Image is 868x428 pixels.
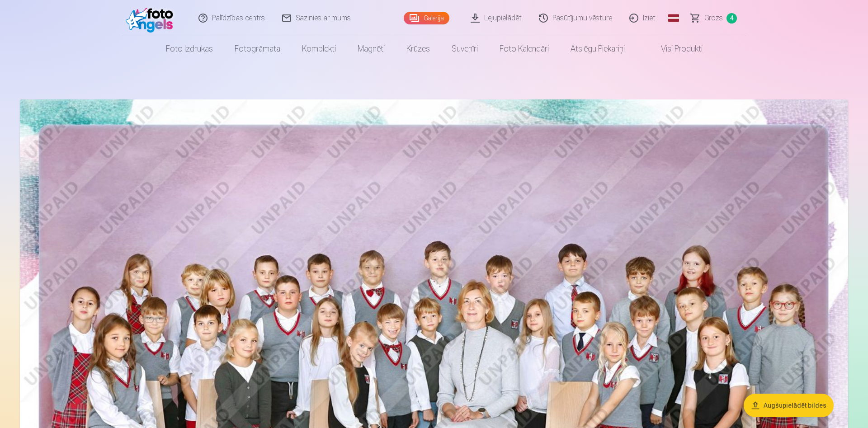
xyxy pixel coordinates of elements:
[404,12,449,24] a: Galerija
[224,36,291,61] a: Fotogrāmata
[347,36,396,61] a: Magnēti
[704,13,723,24] span: Grozs
[560,36,636,61] a: Atslēgu piekariņi
[744,394,834,417] button: Augšupielādēt bildes
[396,36,441,61] a: Krūzes
[636,36,713,61] a: Visi produkti
[126,4,178,33] img: /fa1
[441,36,489,61] a: Suvenīri
[291,36,347,61] a: Komplekti
[155,36,224,61] a: Foto izdrukas
[489,36,560,61] a: Foto kalendāri
[726,13,737,24] span: 4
